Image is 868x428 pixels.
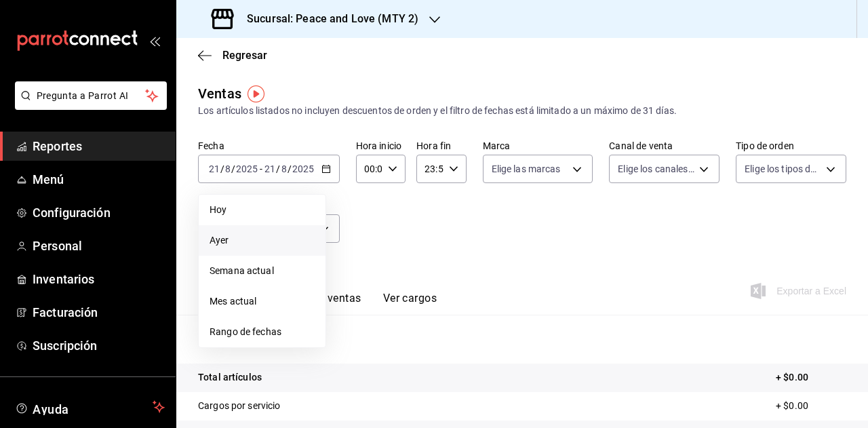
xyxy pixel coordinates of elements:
div: navigation tabs [220,292,437,315]
button: Ver ventas [308,292,361,315]
input: -- [208,163,220,174]
span: Suscripción [33,336,165,355]
a: Pregunta a Parrot AI [9,98,167,113]
span: Pregunta a Parrot AI [37,89,146,103]
p: Total artículos [198,370,262,385]
span: Regresar [222,49,267,62]
span: Mes actual [210,294,315,309]
input: ---- [292,163,315,174]
span: / [231,163,235,174]
span: Elige las marcas [492,162,561,176]
span: - [260,163,262,174]
span: Elige los tipos de orden [745,162,821,176]
span: Configuración [33,203,165,222]
span: Elige los canales de venta [618,162,694,176]
img: Tooltip marker [248,85,264,102]
span: Hoy [210,203,315,217]
label: Fecha [198,141,340,151]
span: Reportes [33,137,165,155]
div: Los artículos listados no incluyen descuentos de orden y el filtro de fechas está limitado a un m... [198,104,846,118]
button: Ver cargos [383,292,437,315]
span: / [276,163,280,174]
span: Semana actual [210,264,315,278]
span: Ayuda [33,399,147,415]
label: Tipo de orden [736,141,846,151]
span: Facturación [33,303,165,322]
button: Regresar [198,49,267,62]
div: Ventas [198,83,241,104]
p: + $0.00 [776,370,846,385]
label: Hora fin [416,141,466,151]
span: / [220,163,224,174]
span: / [288,163,292,174]
label: Marca [483,141,593,151]
button: open_drawer_menu [149,35,160,46]
span: Inventarios [33,270,165,288]
input: ---- [235,163,258,174]
p: + $0.00 [776,399,846,413]
input: -- [224,163,231,174]
h3: Sucursal: Peace and Love (MTY 2) [236,11,418,27]
span: Personal [33,237,165,255]
input: -- [264,163,276,174]
input: -- [281,163,288,174]
button: Pregunta a Parrot AI [15,81,167,110]
p: Cargos por servicio [198,399,281,413]
span: Ayer [210,233,315,248]
label: Canal de venta [609,141,719,151]
label: Hora inicio [356,141,406,151]
p: Resumen [198,331,846,347]
span: Rango de fechas [210,325,315,339]
span: Menú [33,170,165,189]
